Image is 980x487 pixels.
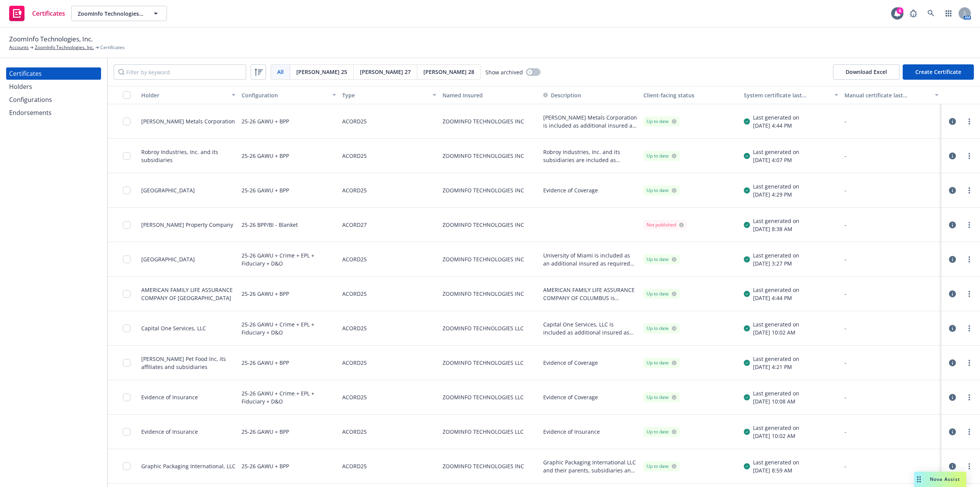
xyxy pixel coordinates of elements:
div: Last generated on [753,320,799,328]
a: Report a Bug [906,6,921,21]
div: - [844,359,939,367]
div: Up to date [647,187,676,194]
div: Last generated on [753,458,799,466]
input: Toggle Row Selected [123,221,131,229]
div: - [844,117,939,125]
button: Robroy Industries, Inc. and its subsidiaries are included as additional insured as respects to Ge... [543,148,637,164]
div: Last generated on [753,355,799,363]
span: [PERSON_NAME] 25 [296,68,347,76]
div: 25-26 GAWU + BPP [242,454,289,479]
a: more [965,220,974,230]
div: ZOOMINFO TECHNOLOGIES LLC [439,311,540,346]
div: - [844,186,939,194]
div: ACORD25 [342,143,367,168]
div: - [844,255,939,263]
a: more [965,324,974,333]
div: - [844,393,939,401]
a: more [965,358,974,367]
input: Filter by keyword [114,64,246,80]
div: - [844,221,939,229]
div: Last generated on [753,251,799,259]
div: Certificates [9,67,42,80]
div: 25-26 BPP/BI - Blanket [242,212,298,237]
div: [DATE] 4:21 PM [753,363,799,371]
a: more [965,117,974,126]
a: Certificates [6,3,68,24]
div: Robroy Industries, Inc. and its subsidiaries [141,148,235,164]
div: ZOOMINFO TECHNOLOGIES INC [439,173,540,208]
a: more [965,255,974,264]
div: ACORD25 [342,247,367,272]
button: Evidence of Coverage [543,393,598,401]
div: Evidence of Insurance [141,393,198,401]
div: Up to date [647,152,676,159]
div: Last generated on [753,113,799,121]
div: ACORD25 [342,419,367,444]
div: - [844,324,939,332]
div: - [844,428,939,436]
span: Graphic Packaging International LLC and their parents, subsidiaries and affiliates are included a... [543,458,637,474]
a: Search [923,6,939,21]
input: Toggle Row Selected [123,152,131,160]
span: ZoomInfo Technologies, Inc. [78,10,144,18]
span: Show archived [485,68,523,76]
div: ZOOMINFO TECHNOLOGIES LLC [439,380,540,415]
div: Capital One Services, LLC [141,324,206,332]
button: Client-facing status [640,86,741,104]
button: ZoomInfo Technologies, Inc. [71,6,167,21]
button: Manual certificate last generated [841,86,942,104]
div: Configuration [242,91,327,99]
div: Last generated on [753,182,799,190]
div: [GEOGRAPHIC_DATA] [141,255,195,263]
input: Toggle Row Selected [123,187,131,194]
div: Last generated on [753,424,799,432]
div: Configurations [9,93,52,106]
div: 25-26 GAWU + Crime + EPL + Fiduciary + D&O [242,247,336,272]
div: [GEOGRAPHIC_DATA] [141,186,195,194]
input: Toggle Row Selected [123,325,131,332]
span: Capital One Services, LLC is included as additional insured as respects to General Liability, but... [543,320,637,336]
div: 25-26 GAWU + BPP [242,178,289,203]
div: 25-26 GAWU + BPP [242,419,289,444]
input: Toggle Row Selected [123,256,131,263]
span: [PERSON_NAME] 27 [360,68,411,76]
div: ZOOMINFO TECHNOLOGIES INC [439,277,540,311]
div: [DATE] 8:59 AM [753,466,799,474]
div: 25-26 GAWU + Crime + EPL + Fiduciary + D&O [242,316,336,341]
div: 25-26 GAWU + BPP [242,109,289,134]
button: Nova Assist [914,472,966,487]
input: Toggle Row Selected [123,290,131,298]
div: Named Insured [443,91,537,99]
div: ACORD25 [342,454,367,479]
div: 25-26 GAWU + BPP [242,143,289,168]
div: Holder [141,91,227,99]
button: AMERICAN FAMILY LIFE ASSURANCE COMPANY OF COLUMBUS is included as additional insured as respects ... [543,286,637,302]
button: Description [543,91,581,99]
span: Evidence of Insurance [543,428,600,436]
div: ACORD25 [342,109,367,134]
div: - [844,152,939,160]
button: Evidence of Coverage [543,186,598,194]
div: [PERSON_NAME] Property Company [141,221,233,229]
span: Nova Assist [930,476,960,482]
div: ACORD25 [342,350,367,375]
div: Last generated on [753,389,799,397]
div: [DATE] 10:08 AM [753,397,799,405]
button: [PERSON_NAME] Metals Corporation is included as additional insured as respects to General Liabili... [543,113,637,130]
div: [DATE] 10:02 AM [753,432,799,440]
div: Up to date [647,256,676,263]
span: ZoomInfo Technologies, Inc. [9,34,93,44]
button: Configuration [238,86,339,104]
div: System certificate last generated [744,91,830,99]
div: Not published [647,221,684,228]
div: 6 [897,7,903,14]
div: ZOOMINFO TECHNOLOGIES INC [439,139,540,173]
div: - [844,290,939,298]
div: Drag to move [914,472,924,487]
input: Toggle Row Selected [123,462,131,470]
a: ZoomInfo Technologies, Inc. [35,44,94,51]
button: Type [339,86,439,104]
button: University of Miami is included as an additional insured as required by a written contract with r... [543,251,637,267]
